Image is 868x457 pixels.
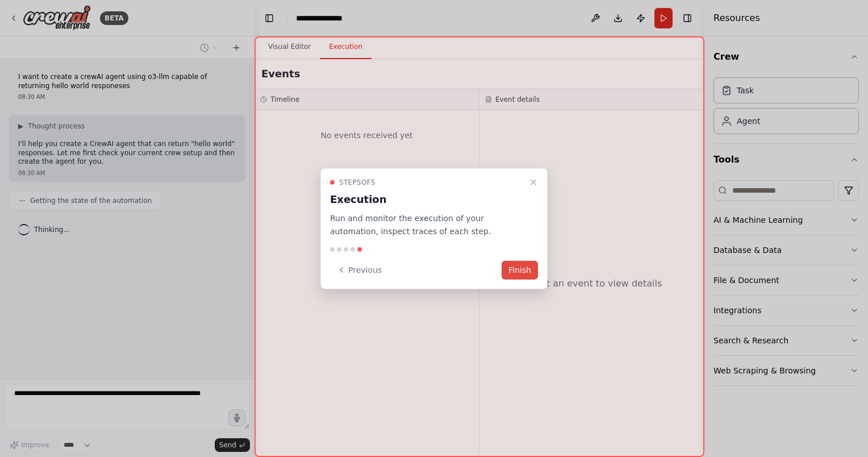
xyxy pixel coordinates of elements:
[330,192,524,207] h3: Execution
[330,260,389,279] button: Previous
[330,212,524,238] p: Run and monitor the execution of your automation, inspect traces of each step.
[261,10,277,26] button: Hide left sidebar
[339,178,375,187] span: Step 5 of 5
[527,176,540,189] button: Close walkthrough
[502,260,538,279] button: Finish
